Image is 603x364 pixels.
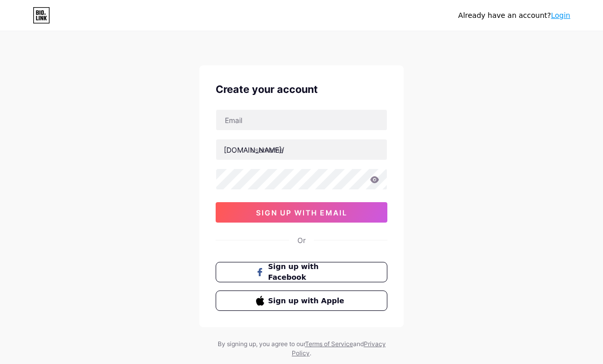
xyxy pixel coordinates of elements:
a: Login [551,11,570,19]
span: Sign up with Apple [268,296,347,306]
div: Create your account [216,82,387,97]
div: Or [297,235,306,246]
input: username [216,139,387,160]
span: Sign up with Facebook [268,261,347,283]
span: sign up with email [256,208,347,217]
button: Sign up with Facebook [216,262,387,282]
div: [DOMAIN_NAME]/ [224,144,284,155]
a: Terms of Service [305,340,353,348]
input: Email [216,110,387,130]
div: By signing up, you agree to our and . [215,339,388,358]
button: sign up with email [216,202,387,223]
div: Already have an account? [458,10,570,21]
button: Sign up with Apple [216,290,387,311]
